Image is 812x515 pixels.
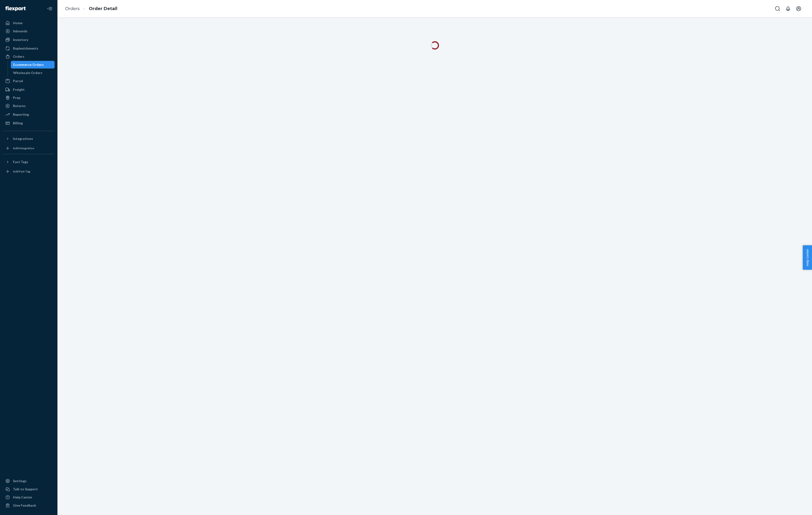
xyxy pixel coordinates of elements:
div: Settings [13,479,27,483]
div: Add Fast Tag [13,169,30,173]
button: Give Feedback [3,502,55,509]
a: Prep [3,94,55,102]
a: Orders [3,53,55,60]
div: Freight [13,87,25,92]
a: Help Center [3,493,55,501]
a: Replenishments [3,45,55,52]
div: Add Integration [13,146,34,150]
div: Fast Tags [13,160,28,164]
div: Inventory [13,37,28,42]
a: Add Fast Tag [3,168,55,175]
button: Talk to Support [3,485,55,493]
button: Help Center [803,245,812,270]
a: Inbounds [3,27,55,35]
a: Add Integration [3,144,55,152]
div: Home [13,21,23,25]
div: Talk to Support [13,487,38,492]
div: Billing [13,121,23,126]
div: Help Center [13,495,32,500]
button: Integrations [3,135,55,143]
div: Give Feedback [13,503,36,508]
button: Open notifications [783,4,793,13]
div: Ecommerce Orders [13,62,44,67]
a: Settings [3,477,55,485]
button: Fast Tags [3,158,55,166]
div: Reporting [13,112,29,117]
div: Integrations [13,136,33,141]
a: Billing [3,119,55,127]
a: Ecommerce Orders [11,61,55,69]
button: Open Search Box [773,4,782,13]
a: Wholesale Orders [11,69,55,77]
a: Returns [3,102,55,110]
div: Prep [13,95,20,100]
div: Orders [13,54,24,59]
a: Home [3,19,55,27]
img: Flexport logo [5,6,26,11]
div: Wholesale Orders [13,70,42,75]
a: Orders [65,6,80,11]
a: Reporting [3,111,55,118]
a: Inventory [3,36,55,44]
a: Parcel [3,77,55,85]
a: Order Detail [89,6,117,11]
div: Replenishments [13,46,38,51]
div: Parcel [13,79,23,83]
div: Returns [13,103,26,108]
div: Inbounds [13,29,28,34]
ol: breadcrumbs [61,2,121,16]
button: Open account menu [794,4,803,13]
a: Freight [3,86,55,93]
button: Close Navigation [45,4,55,13]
